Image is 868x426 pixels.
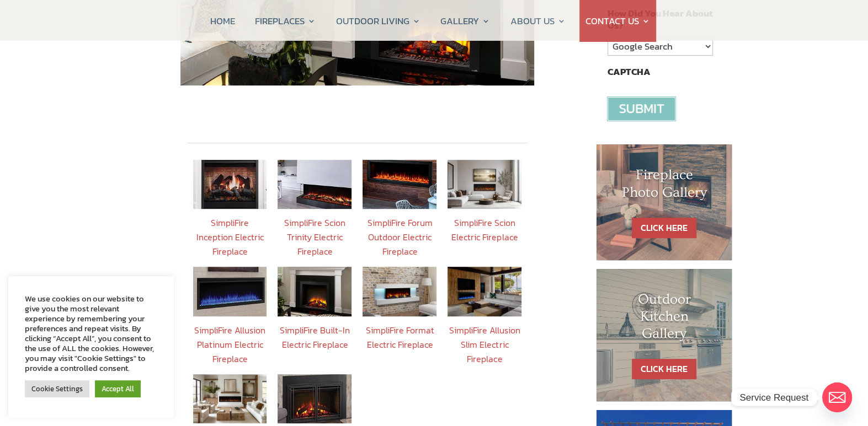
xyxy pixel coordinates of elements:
img: SFE_Triton78_TimberLogs_OrgFlames [193,374,267,423]
a: Cookie Settings [25,380,89,397]
img: AP-195x177 [193,267,267,316]
img: SFE_35-in_Mission_195x177-png [278,374,352,423]
img: SFE_Forum-55-AB_195x177 [363,160,436,209]
label: CAPTCHA [607,66,650,78]
img: SFE_AlluSlim_50_CrystMedia_BlueFlames_Shot5 [448,267,521,316]
a: SimpliFire Format Electric Fireplace [365,323,434,351]
input: Submit [607,96,676,121]
a: CLICK HERE [632,359,696,379]
a: SimpliFire Forum Outdoor Electric Fireplace [367,216,432,258]
h1: Outdoor Kitchen Gallery [619,291,710,348]
a: SimpliFire Allusion Platinum Electric Fireplace [194,323,265,365]
img: SFE-Format-Floating-Mantel-Fireplace-cropped [363,267,436,316]
a: SimpliFire Built-In Electric Fireplace [280,323,350,351]
h1: Fireplace Photo Gallery [619,166,710,206]
a: SimpliFire Scion Trinity Electric Fireplace [284,216,345,258]
img: SFE-Inception_1_195x177 [193,160,267,209]
img: SFE_Scion_55_Driftwood_OrgFlames_Room [448,160,521,209]
a: Accept All [95,380,141,397]
img: SimpliFire_Built-In36_Kenwood_195x177 [278,267,352,316]
a: Email [822,382,852,412]
a: CLICK HERE [632,218,696,238]
a: SimpliFire Scion Electric Fireplace [451,216,518,244]
div: We use cookies on our website to give you the most relevant experience by remembering your prefer... [25,294,157,373]
img: ScionTrinity_195x177 [278,160,352,209]
a: SimpliFire Inception Electric Fireplace [196,216,263,258]
a: SimpliFire Allusion Slim Electric Fireplace [449,323,520,365]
